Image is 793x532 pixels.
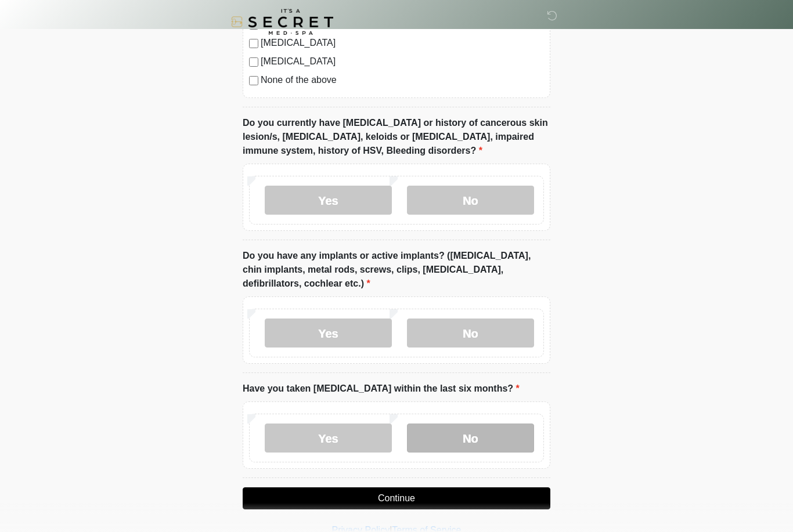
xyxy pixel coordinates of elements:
label: No [407,186,534,215]
label: Do you have any implants or active implants? ([MEDICAL_DATA], chin implants, metal rods, screws, ... [243,249,550,291]
input: [MEDICAL_DATA] [249,57,258,67]
label: [MEDICAL_DATA] [261,55,544,68]
label: Yes [265,186,392,215]
label: Have you taken [MEDICAL_DATA] within the last six months? [243,382,520,396]
input: None of the above [249,76,258,85]
label: No [407,319,534,348]
img: It's A Secret Med Spa Logo [231,9,333,35]
label: Yes [265,319,392,348]
label: None of the above [261,73,544,87]
label: No [407,424,534,453]
input: [MEDICAL_DATA] [249,39,258,48]
button: Continue [243,487,550,509]
label: Do you currently have [MEDICAL_DATA] or history of cancerous skin lesion/s, [MEDICAL_DATA], keloi... [243,116,550,158]
label: Yes [265,424,392,453]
